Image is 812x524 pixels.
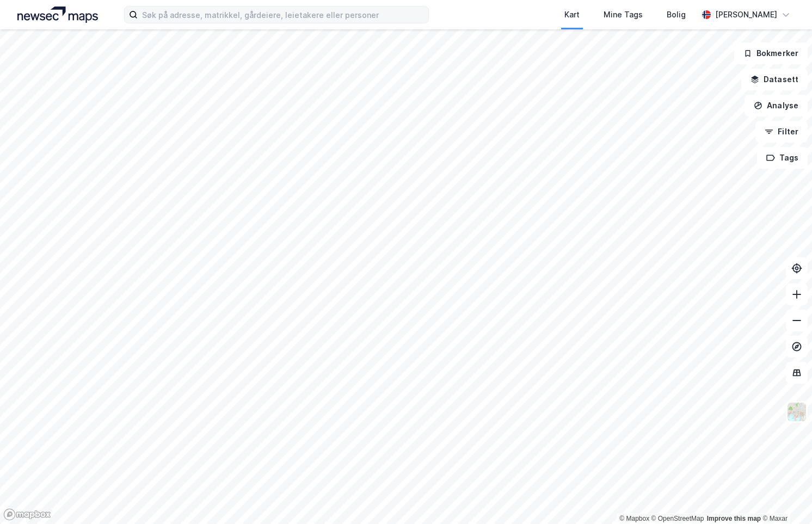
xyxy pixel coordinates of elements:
iframe: Chat Widget [758,472,812,524]
div: Kart [564,8,580,21]
button: Filter [755,121,808,143]
div: [PERSON_NAME] [715,8,777,21]
a: Mapbox homepage [3,508,51,521]
button: Datasett [741,69,808,90]
div: Mine Tags [604,8,643,21]
a: Mapbox [619,515,649,522]
a: OpenStreetMap [651,515,704,522]
button: Analyse [745,95,808,116]
button: Tags [757,147,808,169]
div: Bolig [667,8,686,21]
img: Z [786,402,807,422]
a: Improve this map [707,515,761,522]
img: logo.a4113a55bc3d86da70a041830d287a7e.svg [17,7,98,23]
button: Bokmerker [734,42,808,64]
input: Søk på adresse, matrikkel, gårdeiere, leietakere eller personer [138,7,428,23]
